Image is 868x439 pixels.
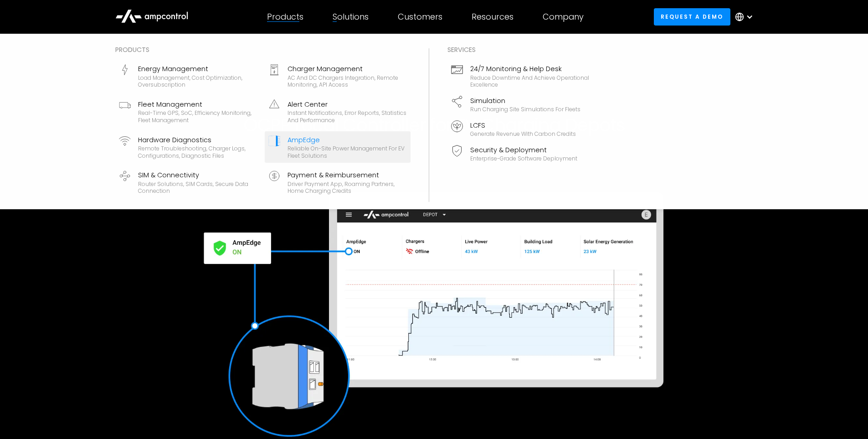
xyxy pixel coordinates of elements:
[470,96,580,106] div: Simulation
[447,60,593,92] a: 24/7 Monitoring & Help DeskReduce downtime and achieve operational excellence
[115,60,261,92] a: Energy ManagementLoad management, cost optimization, oversubscription
[138,181,257,195] div: Router Solutions, SIM Cards, Secure Data Connection
[470,155,577,162] div: Enterprise-grade software deployment
[333,12,369,22] div: Solutions
[654,8,730,25] a: Request a demo
[138,99,257,109] div: Fleet Management
[288,109,407,124] div: Instant notifications, error reports, statistics and performance
[265,131,411,163] a: AmpEdgeReliable On-site Power Management for EV Fleet Solutions
[288,181,407,195] div: Driver Payment App, Roaming Partners, Home Charging Credits
[472,12,514,22] div: Resources
[398,12,442,22] div: Customers
[470,64,590,74] div: 24/7 Monitoring & Help Desk
[288,99,407,109] div: Alert Center
[288,145,407,159] div: Reliable On-site Power Management for EV Fleet Solutions
[288,74,407,88] div: AC and DC chargers integration, remote monitoring, API access
[447,117,593,141] a: LCFSGenerate revenue with carbon credits
[115,96,261,128] a: Fleet ManagementReal-time GPS, SoC, efficiency monitoring, fleet management
[288,64,407,74] div: Charger Management
[470,145,577,155] div: Security & Deployment
[115,131,261,163] a: Hardware DiagnosticsRemote troubleshooting, charger logs, configurations, diagnostic files
[470,120,576,130] div: LCFS
[470,106,580,113] div: Run charging site simulations for fleets
[288,135,407,145] div: AmpEdge
[267,12,303,22] div: Products
[447,45,593,55] div: Services
[265,166,411,198] a: Payment & ReimbursementDriver Payment App, Roaming Partners, Home Charging Credits
[138,170,257,180] div: SIM & Connectivity
[138,109,257,124] div: Real-time GPS, SoC, efficiency monitoring, fleet management
[288,170,407,180] div: Payment & Reimbursement
[138,145,257,159] div: Remote troubleshooting, charger logs, configurations, diagnostic files
[138,135,257,145] div: Hardware Diagnostics
[265,60,411,92] a: Charger ManagementAC and DC chargers integration, remote monitoring, API access
[138,64,257,74] div: Energy Management
[447,92,593,117] a: SimulationRun charging site simulations for fleets
[470,130,576,138] div: Generate revenue with carbon credits
[470,74,590,88] div: Reduce downtime and achieve operational excellence
[447,141,593,166] a: Security & DeploymentEnterprise-grade software deployment
[543,12,584,22] div: Company
[115,166,261,198] a: SIM & ConnectivityRouter Solutions, SIM Cards, Secure Data Connection
[115,45,411,55] div: Products
[138,74,257,88] div: Load management, cost optimization, oversubscription
[265,96,411,128] a: Alert CenterInstant notifications, error reports, statistics and performance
